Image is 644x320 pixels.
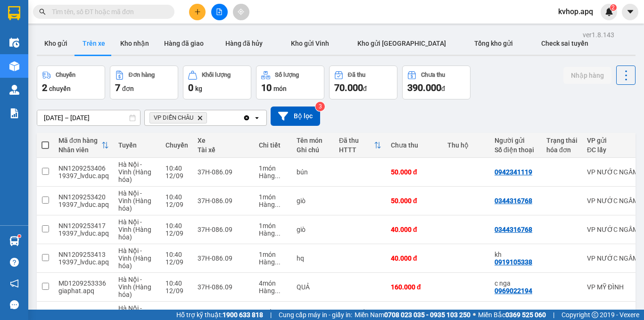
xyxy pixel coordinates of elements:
[49,85,71,92] span: chuyến
[495,279,537,287] div: c nga
[165,258,188,266] div: 12/09
[626,8,635,16] span: caret-down
[275,258,281,266] span: ...
[165,308,188,316] div: 10:40
[297,137,330,144] div: Tên món
[197,115,203,121] svg: Delete
[273,85,287,92] span: món
[194,8,201,15] span: plus
[256,66,324,99] button: Số lượng10món
[357,40,446,47] span: Kho gửi [GEOGRAPHIC_DATA]
[297,197,330,205] div: giò
[495,137,537,144] div: Người gửi
[58,251,109,258] div: NN1209253413
[52,7,163,17] input: Tìm tên, số ĐT hoặc mã đơn
[391,226,438,233] div: 40.000 đ
[587,137,641,144] div: VP gửi
[610,4,617,11] sup: 2
[259,287,287,295] div: Hàng thông thường
[195,85,202,92] span: kg
[592,312,598,318] span: copyright
[188,82,193,93] span: 0
[605,8,613,16] img: icon-new-feature
[58,222,109,230] div: NN1209253417
[275,172,281,180] span: ...
[37,110,140,125] input: Select a date range.
[261,82,272,93] span: 10
[56,72,75,78] div: Chuyến
[110,66,178,99] button: Đơn hàng7đơn
[407,82,441,93] span: 390.000
[391,168,438,176] div: 50.000 đ
[58,146,101,154] div: Nhân viên
[315,102,325,111] sup: 3
[259,258,287,266] div: Hàng thông thường
[275,201,281,208] span: ...
[118,141,156,149] div: Tuyến
[355,310,471,320] span: Miền Nam
[253,114,261,122] svg: open
[270,310,272,320] span: |
[447,141,485,149] div: Thu hộ
[39,8,46,15] span: search
[478,310,546,320] span: Miền Bắc
[198,197,249,205] div: 37H-086.09
[259,279,287,287] div: 4 món
[259,201,287,208] div: Hàng thông thường
[238,8,244,15] span: aim
[58,164,109,172] div: NN1209253406
[259,164,287,172] div: 1 món
[10,279,19,288] span: notification
[58,287,109,295] div: giaphat.apq
[223,311,263,319] strong: 1900 633 818
[495,197,532,205] div: 0344316768
[198,283,249,291] div: 37H-086.09
[10,258,19,267] span: question-circle
[198,146,249,154] div: Tài xế
[551,6,601,17] span: kvhop.apq
[225,40,263,47] span: Hàng đã hủy
[165,172,188,180] div: 12/09
[157,32,211,55] button: Hàng đã giao
[58,172,109,180] div: 19397_lvduc.apq
[384,311,471,319] strong: 0708 023 035 - 0935 103 250
[165,251,188,258] div: 10:40
[259,308,287,316] div: 1 món
[495,226,532,233] div: 0344316768
[243,114,250,122] svg: Clear all
[334,133,386,158] th: Toggle SortBy
[563,67,611,84] button: Nhập hàng
[297,146,330,154] div: Ghi chú
[339,146,374,154] div: HTTT
[58,230,109,237] div: 19397_lvduc.apq
[546,137,578,144] div: Trạng thái
[10,300,19,309] span: message
[583,30,614,40] div: ver 1.8.143
[198,226,249,233] div: 37H-086.09
[58,137,101,144] div: Mã đơn hàng
[154,114,193,122] span: VP DIỄN CHÂU
[297,254,330,262] div: hq
[391,254,438,262] div: 40.000 đ
[297,283,330,291] div: QUẢ
[165,222,188,230] div: 10:40
[9,38,19,48] img: warehouse-icon
[297,226,330,233] div: giò
[18,235,21,238] sup: 1
[9,85,19,95] img: warehouse-icon
[259,222,287,230] div: 1 món
[622,4,638,20] button: caret-down
[233,4,249,20] button: aim
[42,82,47,93] span: 2
[198,137,249,144] div: Xe
[402,66,471,99] button: Chưa thu390.000đ
[37,66,105,99] button: Chuyến2chuyến
[189,4,206,20] button: plus
[541,40,588,47] span: Check sai tuyến
[495,168,532,176] div: 0942341119
[441,85,445,92] span: đ
[391,141,438,149] div: Chưa thu
[209,113,210,123] input: Selected VP DIỄN CHÂU.
[474,40,513,47] span: Tổng kho gửi
[9,108,19,118] img: solution-icon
